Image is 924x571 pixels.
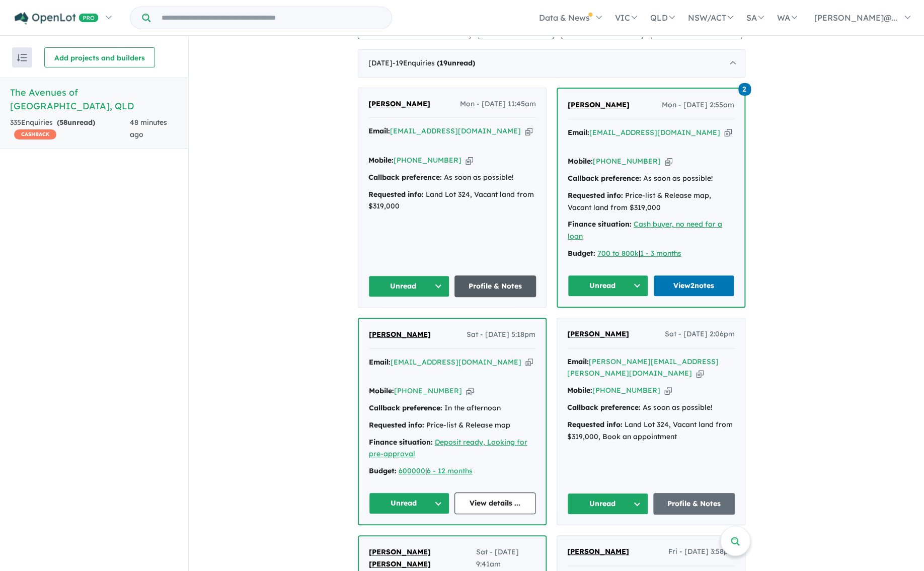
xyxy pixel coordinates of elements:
span: Mon - [DATE] 11:45am [460,98,536,110]
div: As soon as possible! [368,172,536,184]
button: Copy [466,155,473,166]
button: Unread [368,275,450,297]
div: Land Lot 324, Vacant land from $319,000 [368,189,536,213]
a: 6 - 12 months [427,466,473,475]
a: 1 - 3 months [640,249,681,258]
div: Price-list & Release map, Vacant land from $319,000 [568,190,734,214]
span: [PERSON_NAME] [567,329,629,338]
a: 2 [738,82,751,96]
a: Deposit ready, Looking for pre-approval [369,438,527,459]
strong: Requested info: [368,190,424,199]
span: 58 [59,118,67,127]
input: Try estate name, suburb, builder or developer [152,7,390,29]
button: Unread [567,493,649,515]
div: Price-list & Release map [369,419,535,432]
button: Unread [369,492,450,514]
a: [PHONE_NUMBER] [593,157,661,166]
a: [PHONE_NUMBER] [394,156,461,165]
span: [PERSON_NAME] [PERSON_NAME] [369,547,431,568]
button: Copy [665,156,672,167]
span: [PERSON_NAME] [369,330,431,339]
button: Copy [466,386,474,396]
a: [PERSON_NAME] [568,99,630,111]
div: [DATE] [358,49,745,78]
strong: Email: [368,126,390,135]
strong: Callback preference: [369,403,442,412]
a: [EMAIL_ADDRESS][DOMAIN_NAME] [390,126,521,135]
strong: Requested info: [567,420,623,429]
a: Profile & Notes [653,493,735,515]
a: Cash buyer, no need for a loan [568,220,722,241]
span: Mon - [DATE] 2:55am [662,99,734,111]
span: [PERSON_NAME]@... [814,13,897,23]
a: 600000 [399,466,425,475]
strong: Budget: [369,466,397,475]
a: [PERSON_NAME] [369,329,431,341]
h5: The Avenues of [GEOGRAPHIC_DATA] , QLD [10,86,178,113]
a: [EMAIL_ADDRESS][DOMAIN_NAME] [391,358,521,367]
a: [PERSON_NAME] [567,328,629,340]
strong: Requested info: [568,191,623,200]
a: View2notes [653,275,734,297]
button: Copy [525,126,532,136]
div: 335 Enquir ies [10,117,130,141]
div: | [568,248,734,260]
div: As soon as possible! [568,173,734,185]
img: Openlot PRO Logo White [15,12,99,25]
div: Land Lot 324, Vacant land from $319,000, Book an appointment [567,419,735,443]
strong: Finance situation: [369,438,433,447]
strong: Email: [568,128,589,137]
button: Add projects and builders [44,47,155,67]
div: In the afternoon [369,402,535,414]
strong: Callback preference: [568,174,641,183]
img: sort.svg [17,54,27,61]
span: Sat - [DATE] 5:18pm [467,329,535,341]
a: [PERSON_NAME] [567,546,629,558]
strong: Finance situation: [568,220,632,229]
a: [PERSON_NAME][EMAIL_ADDRESS][PERSON_NAME][DOMAIN_NAME] [567,357,719,378]
div: As soon as possible! [567,402,735,414]
button: Copy [724,127,732,138]
a: [EMAIL_ADDRESS][DOMAIN_NAME] [589,128,720,137]
a: [PHONE_NUMBER] [394,386,462,395]
button: Copy [664,385,672,396]
strong: Mobile: [369,386,394,395]
strong: Callback preference: [368,173,442,182]
span: 48 minutes ago [130,118,167,139]
a: 700 to 800k [597,249,639,258]
strong: Email: [567,357,589,366]
span: - 19 Enquir ies [393,58,475,67]
span: [PERSON_NAME] [368,99,430,108]
span: 19 [439,58,447,67]
span: [PERSON_NAME] [567,547,629,556]
button: Unread [568,275,649,297]
span: Fri - [DATE] 3:58pm [668,546,735,558]
span: [PERSON_NAME] [568,100,630,109]
a: [PERSON_NAME] [368,98,430,110]
a: View details ... [454,492,535,514]
strong: ( unread) [437,58,475,67]
strong: Mobile: [368,156,394,165]
a: [PERSON_NAME] [PERSON_NAME] [369,546,476,570]
span: Sat - [DATE] 9:41am [476,546,535,570]
strong: Requested info: [369,420,424,430]
a: Profile & Notes [454,275,536,297]
span: 2 [738,83,751,96]
div: | [369,465,535,477]
button: Copy [525,357,533,368]
button: Copy [696,368,704,379]
strong: Mobile: [567,386,592,395]
span: Sat - [DATE] 2:06pm [665,328,735,340]
strong: ( unread) [57,118,95,127]
a: [PHONE_NUMBER] [592,386,660,395]
strong: Mobile: [568,157,593,166]
strong: Email: [369,358,391,367]
span: CASHBACK [14,129,56,139]
strong: Callback preference: [567,403,641,412]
